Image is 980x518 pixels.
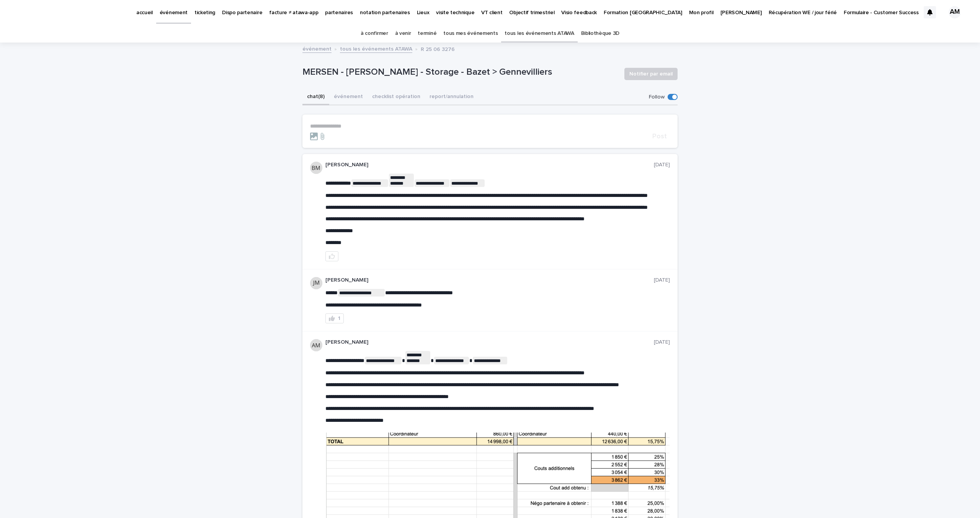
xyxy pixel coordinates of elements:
a: tous les événements ATAWA [505,25,574,43]
a: terminé [418,25,436,43]
p: [DATE] [654,277,670,284]
button: événement [329,89,367,105]
span: Notifier par email [629,70,673,78]
p: MERSEN - [PERSON_NAME] - Storage - Bazet > Gennevilliers [302,67,618,78]
a: tous mes événements [443,25,498,43]
button: 1 [325,313,344,323]
p: [DATE] [654,162,670,168]
a: événement [302,44,332,53]
button: Post [649,133,670,140]
button: checklist opération [367,89,425,105]
p: [PERSON_NAME] [325,339,654,346]
a: Bibliothèque 3D [581,25,619,43]
a: à confirmer [361,25,388,43]
div: 1 [338,316,340,321]
img: Ls34BcGeRexTGTNfXpUC [15,5,90,20]
button: chat (8) [302,89,329,105]
p: [PERSON_NAME] [325,277,654,284]
a: à venir [395,25,411,43]
span: Post [652,133,667,140]
p: [DATE] [654,339,670,346]
a: tous les événements ATAWA [340,44,412,53]
p: Follow [649,94,665,100]
p: [PERSON_NAME] [325,162,654,168]
div: AM [949,6,961,18]
button: like this post [325,251,338,261]
button: Notifier par email [624,68,678,80]
button: report/annulation [425,89,478,105]
p: R 25 06 3276 [421,44,455,53]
